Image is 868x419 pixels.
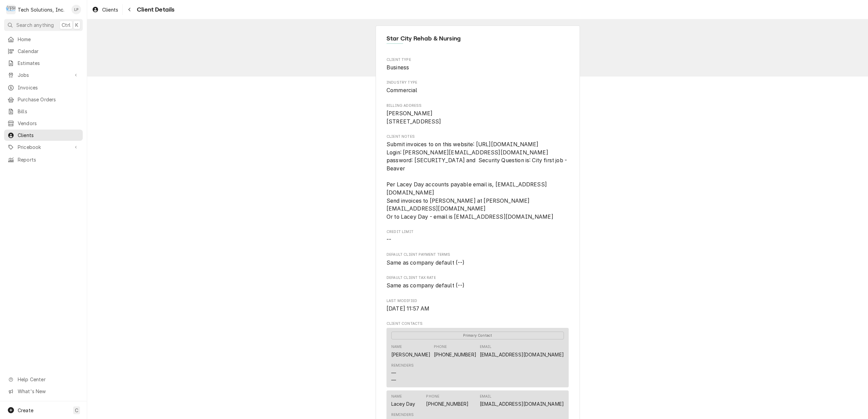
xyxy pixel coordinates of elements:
[18,156,79,163] span: Reports
[4,141,83,153] a: Go to Pricebook
[4,386,83,397] a: Go to What's New
[386,298,569,304] span: Last Modified
[386,298,569,313] div: Last Modified
[386,134,569,139] span: Client Notes
[18,407,33,413] span: Create
[386,252,569,267] div: Default Client Payment Terms
[4,94,83,105] a: Purchase Orders
[18,84,79,91] span: Invoices
[386,275,569,290] div: Default Client Tax Rate
[386,57,569,63] span: Client Type
[124,4,135,15] button: Navigate back
[434,344,447,350] div: Phone
[386,305,569,313] span: Last Modified
[4,130,83,141] a: Clients
[386,80,569,95] div: Industry Type
[386,328,569,387] div: Contact
[135,5,174,14] span: Client Details
[18,6,64,13] div: Tech Solutions, Inc.
[18,376,79,383] span: Help Center
[18,388,79,395] span: What's New
[386,140,569,221] span: Client Notes
[480,401,564,407] a: [EMAIL_ADDRESS][DOMAIN_NAME]
[386,229,569,235] span: Credit Limit
[386,259,569,267] span: Default Client Payment Terms
[391,363,414,368] div: Reminders
[386,141,568,220] span: Submit invoices to on this website: [URL][DOMAIN_NAME] Login: [PERSON_NAME][EMAIL_ADDRESS][DOMAIN...
[89,4,121,15] a: Clients
[386,282,464,289] span: Same as company default (--)
[391,344,402,350] div: Name
[4,19,83,31] button: Search anythingCtrlK
[391,412,414,418] div: Reminders
[18,48,79,55] span: Calendar
[386,229,569,244] div: Credit Limit
[4,46,83,57] a: Calendar
[16,21,54,29] span: Search anything
[480,394,564,407] div: Email
[426,394,469,407] div: Phone
[18,108,79,115] span: Bills
[391,400,415,407] div: Lacey Day
[386,103,569,108] span: Billing Address
[386,64,409,71] span: Business
[391,351,430,358] div: [PERSON_NAME]
[75,21,78,29] span: K
[480,394,492,399] div: Email
[386,87,417,94] span: Commercial
[18,36,79,43] span: Home
[391,344,430,358] div: Name
[480,344,564,358] div: Email
[434,344,476,358] div: Phone
[75,407,78,414] span: C
[18,120,79,127] span: Vendors
[391,331,564,339] div: Primary
[4,118,83,129] a: Vendors
[62,21,70,29] span: Ctrl
[391,369,396,376] div: —
[4,106,83,117] a: Bills
[18,60,79,67] span: Estimates
[386,236,391,243] span: --
[386,86,569,95] span: Industry Type
[386,275,569,281] span: Default Client Tax Rate
[4,154,83,165] a: Reports
[391,376,396,384] div: —
[18,144,69,151] span: Pricebook
[480,352,564,357] a: [EMAIL_ADDRESS][DOMAIN_NAME]
[391,394,415,407] div: Name
[72,5,81,14] div: LP
[386,34,569,49] div: Client Information
[386,103,569,126] div: Billing Address
[426,394,439,399] div: Phone
[386,259,464,266] span: Same as company default (--)
[386,321,569,326] span: Client Contacts
[386,64,569,72] span: Client Type
[4,34,83,45] a: Home
[386,282,569,290] span: Default Client Tax Rate
[18,132,79,139] span: Clients
[391,394,402,399] div: Name
[386,252,569,257] span: Default Client Payment Terms
[6,5,16,14] div: Tech Solutions, Inc.'s Avatar
[386,34,569,43] span: Name
[102,6,118,13] span: Clients
[4,82,83,93] a: Invoices
[18,71,69,79] span: Jobs
[72,5,81,14] div: Lisa Paschal's Avatar
[386,110,569,125] span: Billing Address
[480,344,492,350] div: Email
[6,5,16,14] div: T
[391,332,564,339] span: Primary Contact
[434,352,476,357] a: [PHONE_NUMBER]
[386,134,569,221] div: Client Notes
[4,69,83,81] a: Go to Jobs
[386,57,569,72] div: Client Type
[4,57,83,69] a: Estimates
[391,363,414,384] div: Reminders
[4,374,83,385] a: Go to Help Center
[426,401,469,407] a: [PHONE_NUMBER]
[386,80,569,85] span: Industry Type
[386,236,569,244] span: Credit Limit
[386,305,429,312] span: [DATE] 11:57 AM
